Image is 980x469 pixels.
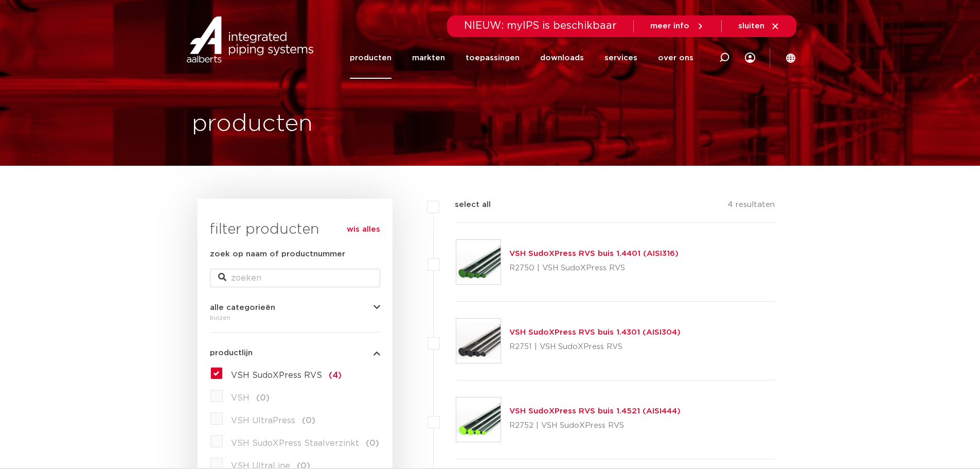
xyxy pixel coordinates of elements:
[509,250,679,257] a: VSH SudoXPress RVS buis 1.4401 (AISI316)
[210,219,380,240] h3: filter producten
[658,37,693,79] a: over ons
[231,394,250,402] span: VSH
[745,37,755,79] div: my IPS
[231,416,295,425] span: VSH UltraPress
[256,394,270,402] span: (0)
[509,407,681,415] a: VSH SudoXPress RVS buis 1.4521 (AISI444)
[604,37,637,79] a: services
[329,371,342,379] span: (4)
[210,349,253,357] span: productlijn
[738,22,764,30] span: sluiten
[509,260,679,276] p: R2750 | VSH SudoXPress RVS
[456,397,501,442] img: Thumbnail for VSH SudoXPress RVS buis 1.4521 (AISI444)
[509,418,681,434] p: R2752 | VSH SudoXPress RVS
[464,21,617,31] span: NIEUW: myIPS is beschikbaar
[650,22,705,31] a: meer info
[231,439,359,447] span: VSH SudoXPress Staalverzinkt
[210,304,380,311] button: alle categorieën
[302,416,315,425] span: (0)
[456,319,501,363] img: Thumbnail for VSH SudoXPress RVS buis 1.4301 (AISI304)
[350,37,693,79] nav: Menu
[231,371,322,379] span: VSH SudoXPress RVS
[738,22,780,31] a: sluiten
[192,108,313,141] h1: producten
[412,37,445,79] a: markten
[210,248,345,260] label: zoek op naam of productnummer
[540,37,584,79] a: downloads
[347,223,380,236] a: wis alles
[210,269,380,287] input: zoeken
[210,311,380,324] div: buizen
[650,22,689,30] span: meer info
[366,439,379,447] span: (0)
[439,199,491,211] label: select all
[466,37,520,79] a: toepassingen
[456,240,501,284] img: Thumbnail for VSH SudoXPress RVS buis 1.4401 (AISI316)
[727,199,775,215] p: 4 resultaten
[210,304,275,311] span: alle categorieën
[509,328,681,336] a: VSH SudoXPress RVS buis 1.4301 (AISI304)
[210,349,380,357] button: productlijn
[350,37,391,79] a: producten
[509,339,681,355] p: R2751 | VSH SudoXPress RVS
